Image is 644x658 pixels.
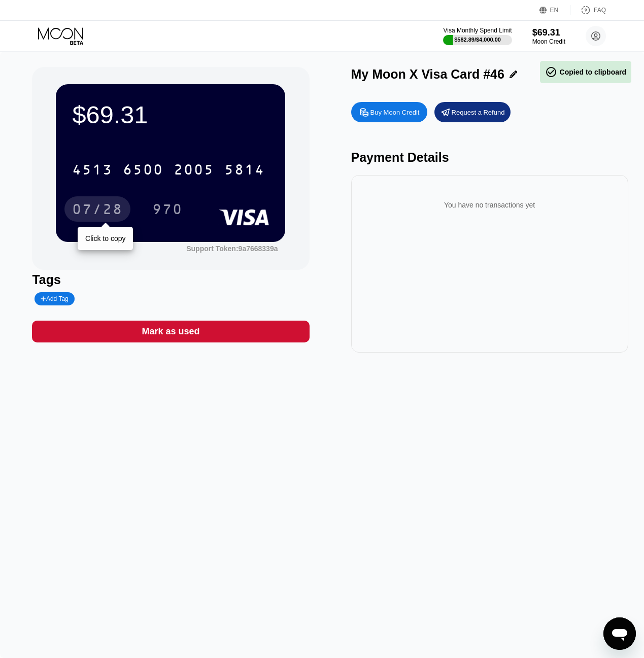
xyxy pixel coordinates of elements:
[452,108,505,117] div: Request a Refund
[603,617,636,650] iframe: Butoni për hapjen e dritares së dërgimit të mesazheve
[123,163,163,179] div: 6500
[550,7,559,14] div: EN
[32,321,309,342] div: Mark as used
[35,292,74,305] div: Add Tag
[64,196,130,222] div: 07/28
[443,27,512,34] div: Visa Monthly Spend Limit
[359,191,620,219] div: You have no transactions yet
[72,100,269,129] div: $69.31
[443,27,512,45] div: Visa Monthly Spend Limit$582.89/$4,000.00
[545,66,626,78] div: Copied to clipboard
[539,5,570,15] div: EN
[434,102,511,122] div: Request a Refund
[532,38,565,45] div: Moon Credit
[152,202,183,219] div: 970
[545,66,557,78] span: 
[454,37,501,43] div: $582.89 / $4,000.00
[224,163,265,179] div: 5814
[570,5,606,15] div: FAQ
[32,272,309,287] div: Tags
[351,150,628,165] div: Payment Details
[145,196,190,222] div: 970
[532,27,565,38] div: $69.31
[351,67,504,82] div: My Moon X Visa Card #46
[85,234,125,243] div: Click to copy
[72,163,113,179] div: 4513
[186,245,278,253] div: Support Token:9a7668339a
[351,102,427,122] div: Buy Moon Credit
[174,163,214,179] div: 2005
[142,326,199,337] div: Mark as used
[186,245,278,253] div: Support Token: 9a7668339a
[532,27,565,45] div: $69.31Moon Credit
[594,7,606,14] div: FAQ
[72,202,123,219] div: 07/28
[66,157,271,182] div: 4513650020055814
[41,295,68,302] div: Add Tag
[370,108,420,117] div: Buy Moon Credit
